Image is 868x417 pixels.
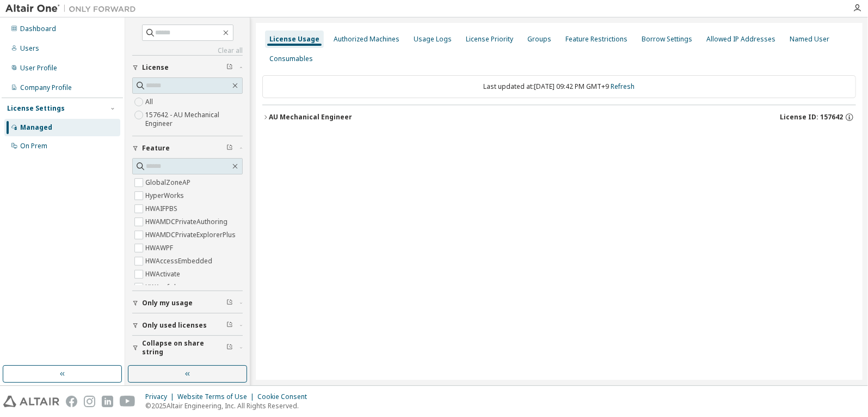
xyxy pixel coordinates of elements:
[226,63,233,72] span: Clear filter
[132,313,243,337] button: Only used licenses
[142,299,193,307] span: Only my usage
[120,396,136,407] img: youtube.svg
[132,336,243,360] button: Collapse on share string
[145,392,177,401] div: Privacy
[269,113,352,122] div: AU Mechanical Engineer
[145,215,230,228] label: HWAMDCPrivateAuthoring
[132,56,243,80] button: License
[257,392,313,401] div: Cookie Consent
[706,35,775,44] div: Allowed IP Addresses
[565,35,627,44] div: Feature Restrictions
[262,75,856,98] div: Last updated at: [DATE] 09:42 PM GMT+9
[20,25,56,33] div: Dashboard
[84,396,95,407] img: instagram.svg
[20,44,39,53] div: Users
[466,35,513,44] div: License Priority
[790,35,829,44] div: Named User
[20,123,52,132] div: Managed
[145,255,214,268] label: HWAccessEmbedded
[145,95,155,108] label: All
[145,241,175,255] label: HWAWPF
[20,142,47,150] div: On Prem
[611,82,635,91] a: Refresh
[145,176,193,189] label: GlobalZoneAP
[269,55,313,63] div: Consumables
[5,3,141,14] img: Altair One
[177,392,257,401] div: Website Terms of Use
[269,35,319,44] div: License Usage
[145,189,186,202] label: HyperWorks
[145,202,180,215] label: HWAIFPBS
[334,35,399,44] div: Authorized Machines
[132,46,243,55] a: Clear all
[142,321,207,330] span: Only used licenses
[414,35,452,44] div: Usage Logs
[226,144,233,153] span: Clear filter
[3,396,59,407] img: altair_logo.svg
[226,299,233,307] span: Clear filter
[132,291,243,315] button: Only my usage
[527,35,551,44] div: Groups
[145,228,238,241] label: HWAMDCPrivateExplorerPlus
[66,396,77,407] img: facebook.svg
[780,113,843,122] span: License ID: 157642
[226,321,233,330] span: Clear filter
[142,339,226,356] span: Collapse on share string
[145,401,313,410] p: © 2025 Altair Engineering, Inc. All Rights Reserved.
[142,144,170,153] span: Feature
[20,83,72,92] div: Company Profile
[145,108,243,130] label: 157642 - AU Mechanical Engineer
[642,35,692,44] div: Borrow Settings
[145,281,180,294] label: HWAcufwh
[226,343,233,352] span: Clear filter
[7,104,65,113] div: License Settings
[262,105,856,129] button: AU Mechanical EngineerLicense ID: 157642
[102,396,113,407] img: linkedin.svg
[145,268,182,281] label: HWActivate
[20,64,57,72] div: User Profile
[142,63,169,72] span: License
[132,136,243,160] button: Feature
